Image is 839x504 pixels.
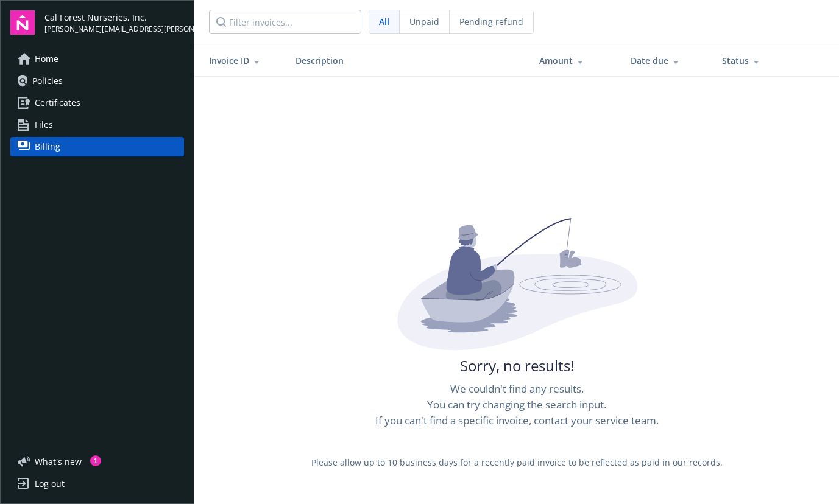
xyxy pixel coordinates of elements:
[35,137,60,156] span: Billing
[375,413,659,429] span: If you can't find a specific invoice, contact your service team.
[35,49,58,69] span: Home
[631,54,703,67] div: Date due
[44,24,184,35] span: [PERSON_NAME][EMAIL_ADDRESS][PERSON_NAME][DOMAIN_NAME]
[450,381,584,397] span: We couldn't find any results.
[379,15,389,28] span: All
[209,10,361,34] input: Filter invoices...
[44,11,184,24] span: Cal Forest Nurseries, Inc.
[10,93,184,113] a: Certificates
[35,455,82,468] span: What ' s new
[539,54,611,67] div: Amount
[35,93,80,113] span: Certificates
[10,10,35,35] img: navigator-logo.svg
[409,15,439,28] span: Unpaid
[722,54,763,67] div: Status
[32,71,63,91] span: Policies
[427,397,606,413] span: You can try changing the search input.
[10,137,184,156] a: Billing
[289,434,745,491] div: Please allow up to 10 business days for a recently paid invoice to be reflected as paid in our re...
[90,455,101,466] div: 1
[10,71,184,91] a: Policies
[459,15,523,28] span: Pending refund
[460,355,574,376] span: Sorry, no results!
[10,49,184,69] a: Home
[44,10,184,35] button: Cal Forest Nurseries, Inc.[PERSON_NAME][EMAIL_ADDRESS][PERSON_NAME][DOMAIN_NAME]
[10,115,184,135] a: Files
[10,455,101,468] button: What's new1
[35,115,53,135] span: Files
[296,54,520,67] div: Description
[209,54,276,67] div: Invoice ID
[35,474,65,494] div: Log out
